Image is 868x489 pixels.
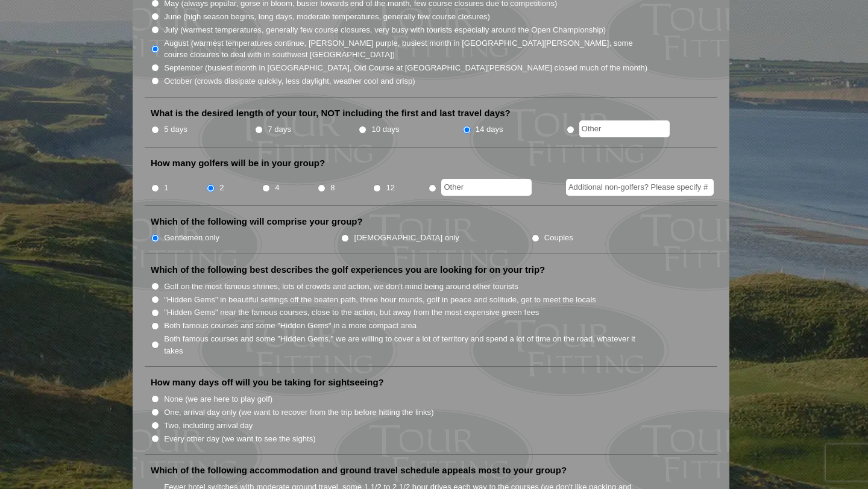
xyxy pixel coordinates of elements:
[164,420,253,432] label: Two, including arrival day
[164,406,433,419] label: One, arrival day only (we want to recover from the trip before hitting the links)
[164,333,649,357] label: Both famous courses and some "Hidden Gems," we are willing to cover a lot of territory and spend ...
[164,294,596,306] label: "Hidden Gems" in beautiful settings off the beaten path, three hour rounds, golf in peace and sol...
[268,123,291,135] label: 7 days
[476,123,503,135] label: 14 days
[164,232,219,244] label: Gentlemen only
[330,182,335,194] label: 8
[372,123,400,135] label: 10 days
[151,264,545,276] label: Which of the following best describes the golf experiences you are looking for on your trip?
[164,320,417,332] label: Both famous courses and some "Hidden Gems" in a more compact area
[164,393,272,405] label: None (we are here to play golf)
[275,182,279,194] label: 4
[164,11,490,23] label: June (high season begins, long days, moderate temperatures, generally few course closures)
[164,307,539,319] label: "Hidden Gems" near the famous courses, close to the action, but away from the most expensive gree...
[441,179,532,196] input: Other
[164,281,518,293] label: Golf on the most famous shrines, lots of crowds and action, we don't mind being around other tour...
[151,157,325,169] label: How many golfers will be in your group?
[386,182,395,194] label: 12
[219,182,224,194] label: 2
[164,75,415,87] label: October (crowds dissipate quickly, less daylight, weather cool and crisp)
[579,120,670,137] input: Other
[164,24,606,36] label: July (warmest temperatures, generally few course closures, very busy with tourists especially aro...
[566,179,714,196] input: Additional non-golfers? Please specify #
[151,464,567,476] label: Which of the following accommodation and ground travel schedule appeals most to your group?
[354,232,459,244] label: [DEMOGRAPHIC_DATA] only
[151,216,363,228] label: Which of the following will comprise your group?
[544,232,573,244] label: Couples
[164,123,187,135] label: 5 days
[164,37,649,61] label: August (warmest temperatures continue, [PERSON_NAME] purple, busiest month in [GEOGRAPHIC_DATA][P...
[151,376,384,388] label: How many days off will you be taking for sightseeing?
[151,107,511,119] label: What is the desired length of your tour, NOT including the first and last travel days?
[164,62,647,74] label: September (busiest month in [GEOGRAPHIC_DATA], Old Course at [GEOGRAPHIC_DATA][PERSON_NAME] close...
[164,182,168,194] label: 1
[164,433,315,445] label: Every other day (we want to see the sights)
